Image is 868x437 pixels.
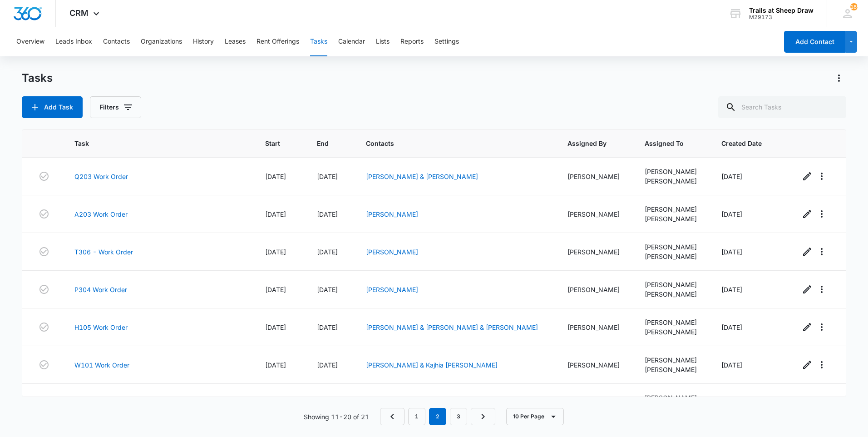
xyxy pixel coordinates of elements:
[317,173,338,180] span: [DATE]
[74,139,230,148] span: Task
[366,139,533,148] span: Contacts
[567,360,623,370] div: [PERSON_NAME]
[645,318,700,327] div: [PERSON_NAME]
[567,285,623,294] div: [PERSON_NAME]
[103,27,130,56] button: Contacts
[645,355,700,365] div: [PERSON_NAME]
[567,323,623,332] div: [PERSON_NAME]
[265,323,286,331] span: [DATE]
[749,7,814,14] div: account name
[22,71,53,85] h1: Tasks
[317,139,330,148] span: End
[645,242,700,252] div: [PERSON_NAME]
[567,247,623,257] div: [PERSON_NAME]
[645,204,700,214] div: [PERSON_NAME]
[366,361,498,369] a: [PERSON_NAME] & Kajhia [PERSON_NAME]
[265,210,286,218] span: [DATE]
[74,285,127,294] a: P304 Work Order
[721,139,765,148] span: Created Date
[645,252,700,261] div: [PERSON_NAME]
[645,327,700,337] div: [PERSON_NAME]
[721,361,742,369] span: [DATE]
[317,286,338,293] span: [DATE]
[429,408,446,425] em: 2
[749,14,814,20] div: account id
[718,96,846,118] input: Search Tasks
[645,289,700,299] div: [PERSON_NAME]
[721,286,742,293] span: [DATE]
[645,365,700,374] div: [PERSON_NAME]
[55,27,92,56] button: Leads Inbox
[400,27,424,56] button: Reports
[90,96,141,118] button: Filters
[310,27,327,56] button: Tasks
[721,248,742,256] span: [DATE]
[376,27,390,56] button: Lists
[408,408,425,425] a: Page 1
[256,27,299,56] button: Rent Offerings
[645,214,700,223] div: [PERSON_NAME]
[721,323,742,331] span: [DATE]
[265,173,286,180] span: [DATE]
[74,172,128,181] a: Q203 Work Order
[645,176,700,186] div: [PERSON_NAME]
[645,167,700,176] div: [PERSON_NAME]
[265,361,286,369] span: [DATE]
[74,360,129,370] a: W101 Work Order
[74,209,128,219] a: A203 Work Order
[645,393,700,402] div: [PERSON_NAME]
[434,27,459,56] button: Settings
[366,210,418,218] a: [PERSON_NAME]
[567,172,623,181] div: [PERSON_NAME]
[380,408,495,425] nav: Pagination
[850,3,858,10] span: 185
[317,323,338,331] span: [DATE]
[22,96,83,118] button: Add Task
[366,173,478,180] a: [PERSON_NAME] & [PERSON_NAME]
[832,71,846,85] button: Actions
[721,173,742,180] span: [DATE]
[193,27,214,56] button: History
[366,286,418,293] a: [PERSON_NAME]
[567,139,610,148] span: Assigned By
[304,412,369,422] p: Showing 11-20 of 21
[645,280,700,289] div: [PERSON_NAME]
[721,210,742,218] span: [DATE]
[471,408,495,425] a: Next Page
[317,248,338,256] span: [DATE]
[567,209,623,219] div: [PERSON_NAME]
[784,31,845,53] button: Add Contact
[850,3,858,10] div: notifications count
[506,408,564,425] button: 10 Per Page
[69,8,89,18] span: CRM
[265,248,286,256] span: [DATE]
[265,139,282,148] span: Start
[366,248,418,256] a: [PERSON_NAME]
[317,210,338,218] span: [DATE]
[645,139,687,148] span: Assigned To
[16,27,44,56] button: Overview
[225,27,246,56] button: Leases
[338,27,365,56] button: Calendar
[450,408,467,425] a: Page 3
[74,323,128,332] a: H105 Work Order
[366,323,538,331] a: [PERSON_NAME] & [PERSON_NAME] & [PERSON_NAME]
[74,247,133,257] a: T306 - Work Order
[141,27,182,56] button: Organizations
[265,286,286,293] span: [DATE]
[317,361,338,369] span: [DATE]
[380,408,404,425] a: Previous Page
